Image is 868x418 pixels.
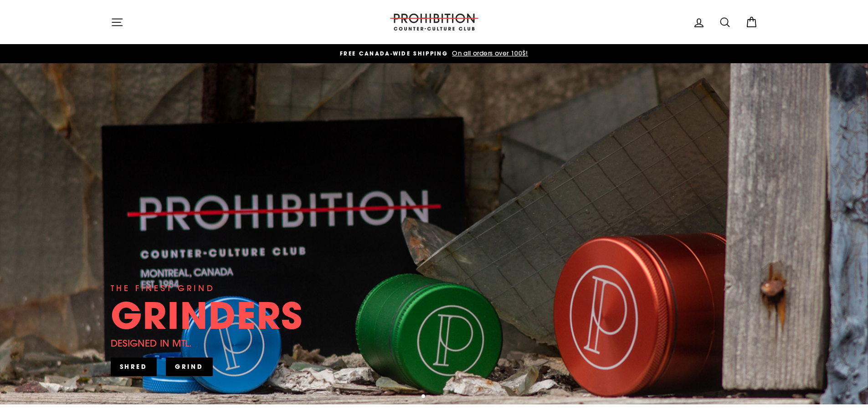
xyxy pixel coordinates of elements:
[166,358,213,376] a: GRIND
[111,282,215,295] div: THE FINEST GRIND
[450,49,528,57] span: On all orders over 100$!
[437,395,442,399] button: 3
[444,395,449,399] button: 4
[113,49,755,59] a: FREE CANADA-WIDE SHIPPING On all orders over 100$!
[111,336,192,351] div: DESIGNED IN MTL.
[111,358,157,376] a: SHRED
[389,14,480,30] img: PROHIBITION COUNTER-CULTURE CLUB
[430,395,434,399] button: 2
[340,50,448,57] span: FREE CANADA-WIDE SHIPPING
[421,394,426,399] button: 1
[111,297,303,333] div: GRINDERS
